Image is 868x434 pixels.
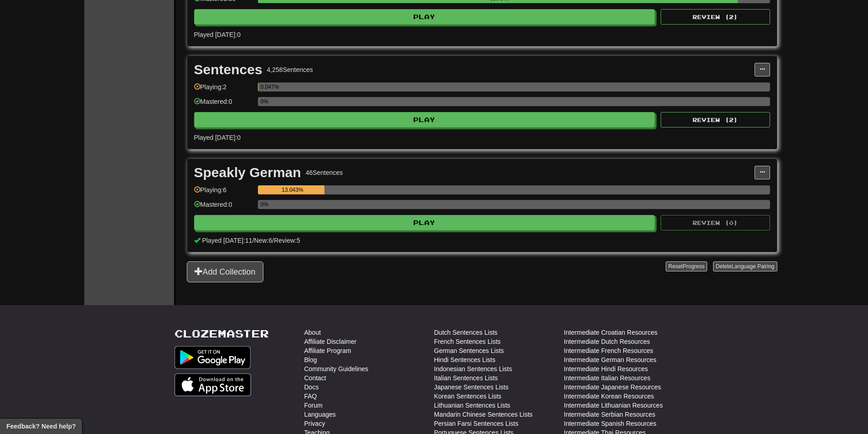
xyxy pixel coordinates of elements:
[731,263,774,270] span: Language Pairing
[202,237,252,244] span: Played [DATE]: 11
[187,261,263,282] button: Add Collection
[434,401,510,410] a: Lithuanian Sentences Lists
[175,373,252,396] img: Get it on App Store
[194,200,253,215] div: Mastered: 0
[304,328,321,337] a: About
[434,328,498,337] a: Dutch Sentences Lists
[564,401,663,410] a: Intermediate Lithuanian Resources
[666,261,707,271] button: ResetProgress
[194,97,253,112] div: Mastered: 0
[434,346,504,355] a: German Sentences Lists
[564,337,650,346] a: Intermediate Dutch Resources
[304,355,317,364] a: Blog
[683,263,704,270] span: Progress
[267,65,313,74] div: 4,258 Sentences
[194,166,301,179] div: Speakly German
[304,419,325,428] a: Privacy
[274,237,300,244] span: Review: 5
[194,63,262,77] div: Sentences
[304,364,369,373] a: Community Guidelines
[261,185,324,194] div: 13.043%
[434,355,496,364] a: Hindi Sentences Lists
[175,346,251,369] img: Get it on Google Play
[304,392,317,401] a: FAQ
[564,355,657,364] a: Intermediate German Resources
[194,31,241,38] span: Played [DATE]: 0
[434,337,501,346] a: French Sentences Lists
[306,168,343,177] div: 46 Sentences
[6,422,76,431] span: Open feedback widget
[564,328,657,337] a: Intermediate Croatian Resources
[434,373,498,383] a: Italian Sentences Lists
[194,215,655,230] button: Play
[254,237,272,244] span: New: 6
[194,185,253,200] div: Playing: 6
[194,112,655,128] button: Play
[194,134,241,141] span: Played [DATE]: 0
[304,401,323,410] a: Forum
[564,373,651,383] a: Intermediate Italian Resources
[304,373,326,383] a: Contact
[564,392,654,401] a: Intermediate Korean Resources
[304,337,357,346] a: Affiliate Disclaimer
[564,346,653,355] a: Intermediate French Resources
[434,392,502,401] a: Korean Sentences Lists
[564,383,661,392] a: Intermediate Japanese Resources
[434,419,519,428] a: Persian Farsi Sentences Lists
[175,328,269,339] a: Clozemaster
[434,410,533,419] a: Mandarin Chinese Sentences Lists
[194,82,253,97] div: Playing: 2
[434,364,512,373] a: Indonesian Sentences Lists
[661,215,770,230] button: Review (0)
[564,410,656,419] a: Intermediate Serbian Resources
[304,410,336,419] a: Languages
[304,383,319,392] a: Docs
[661,112,770,128] button: Review (2)
[252,237,254,244] span: /
[661,9,770,25] button: Review (2)
[272,237,274,244] span: /
[304,346,351,355] a: Affiliate Program
[564,419,657,428] a: Intermediate Spanish Resources
[194,9,655,25] button: Play
[713,261,777,271] button: DeleteLanguage Pairing
[434,383,508,392] a: Japanese Sentences Lists
[564,364,648,373] a: Intermediate Hindi Resources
